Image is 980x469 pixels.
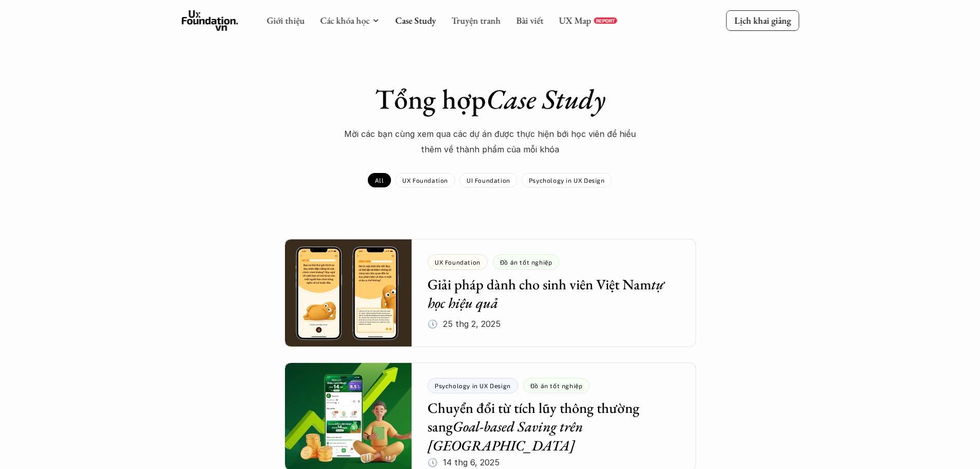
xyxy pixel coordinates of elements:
p: Psychology in UX Design [529,177,605,184]
a: UX Map [559,14,591,26]
p: UI Foundation [467,177,510,184]
h1: Tổng hợp [310,82,670,116]
a: Case Study [395,14,436,26]
a: Lịch khai giảng [726,10,799,30]
a: Giải pháp dành cho sinh viên Việt Namtự học hiệu quả🕔 25 thg 2, 2025 [284,239,696,347]
a: Truyện tranh [451,14,501,26]
a: Giới thiệu [266,14,305,26]
em: Case Study [486,81,605,117]
p: REPORT [596,18,615,24]
p: Lịch khai giảng [734,14,791,26]
p: All [375,177,384,184]
p: UX Foundation [402,177,448,184]
p: Mời các bạn cùng xem qua các dự án được thực hiện bới học viên để hiểu thêm về thành phẩm của mỗi... [336,126,645,158]
a: Bài viết [516,14,543,26]
a: Các khóa học [320,14,369,26]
